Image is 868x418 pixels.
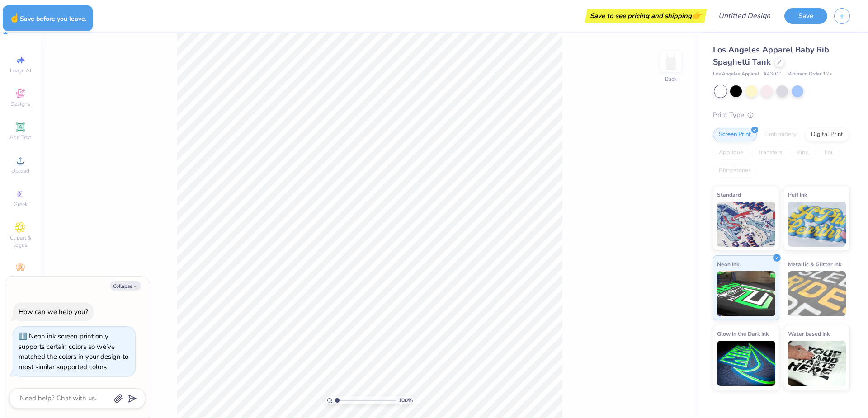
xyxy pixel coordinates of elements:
[788,259,841,269] span: Metallic & Glitter Ink
[787,70,832,78] span: Minimum Order: 12 +
[717,341,775,386] img: Glow in the Dark Ink
[19,307,88,316] div: How can we help you?
[662,52,680,70] img: Back
[805,128,849,141] div: Digital Print
[759,128,802,141] div: Embroidery
[398,396,413,404] span: 100 %
[791,146,816,160] div: Vinyl
[692,10,702,21] span: 👉
[717,329,769,338] span: Glow in the Dark Ink
[5,234,36,249] span: Clipart & logos
[784,8,827,24] button: Save
[711,7,778,25] input: Untitled Design
[10,67,31,74] span: Image AI
[717,259,739,269] span: Neon Ink
[110,281,141,291] button: Collapse
[19,332,128,371] div: Neon ink screen print only supports certain colors so we’ve matched the colors in your design to ...
[713,44,829,67] span: Los Angeles Apparel Baby Rib Spaghetti Tank
[713,110,850,120] div: Print Type
[752,146,788,160] div: Transfers
[713,128,757,141] div: Screen Print
[717,271,775,316] img: Neon Ink
[713,70,759,78] span: Los Angeles Apparel
[717,202,775,247] img: Standard
[717,190,741,199] span: Standard
[788,271,846,316] img: Metallic & Glitter Ink
[9,275,31,282] span: Decorate
[764,70,783,78] span: # 43011
[587,9,704,23] div: Save to see pricing and shipping
[788,341,846,386] img: Water based Ink
[788,329,830,338] span: Water based Ink
[14,201,28,208] span: Greek
[788,190,807,199] span: Puff Ink
[713,146,749,160] div: Applique
[665,75,677,83] div: Back
[713,164,757,178] div: Rhinestones
[9,134,31,141] span: Add Text
[788,202,846,247] img: Puff Ink
[819,146,840,160] div: Foil
[10,100,30,108] span: Designs
[11,167,29,174] span: Upload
